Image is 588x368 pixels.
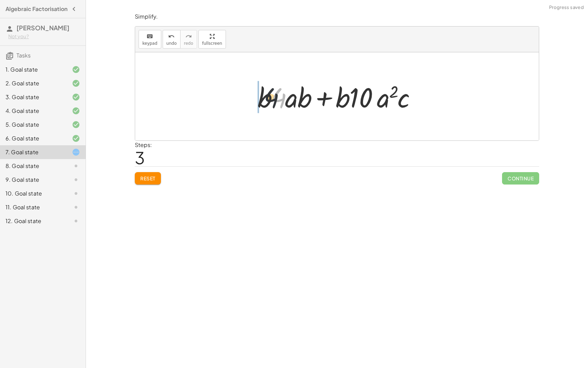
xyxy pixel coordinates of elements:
i: keyboard [146,32,153,41]
i: redo [185,32,192,41]
i: Task started. [72,148,80,156]
p: Simplify. [135,13,539,21]
button: redoredo [180,30,197,49]
i: Task not started. [72,217,80,225]
div: 7. Goal state [6,148,61,156]
i: Task not started. [72,203,80,211]
label: Steps: [135,141,152,148]
i: undo [168,32,175,41]
span: Progress saved [549,4,584,11]
h4: Algebraic Factorisation [6,5,67,13]
div: 11. Goal state [6,203,61,211]
i: Task finished and correct. [72,120,80,129]
span: redo [184,41,193,46]
span: Tasks [17,52,31,59]
button: keyboardkeypad [139,30,161,49]
button: undoundo [163,30,181,49]
div: 2. Goal state [6,79,61,87]
i: Task not started. [72,176,80,184]
div: 6. Goal state [6,134,61,143]
span: undo [166,41,177,46]
div: 5. Goal state [6,120,61,129]
div: 9. Goal state [6,176,61,184]
i: Task finished and correct. [72,107,80,115]
span: Reset [140,175,155,181]
i: Task finished and correct. [72,79,80,87]
span: fullscreen [202,41,222,46]
div: 4. Goal state [6,107,61,115]
div: 12. Goal state [6,217,61,225]
div: 8. Goal state [6,162,61,170]
i: Task not started. [72,189,80,198]
i: Task finished and correct. [72,134,80,143]
div: 1. Goal state [6,65,61,74]
div: 3. Goal state [6,93,61,101]
button: fullscreen [198,30,226,49]
div: 10. Goal state [6,189,61,198]
button: Reset [135,172,161,185]
div: Not you? [8,33,80,40]
span: 3 [135,147,145,168]
span: [PERSON_NAME] [17,24,69,32]
i: Task not started. [72,162,80,170]
span: keypad [142,41,157,46]
i: Task finished and correct. [72,65,80,74]
i: Task finished and correct. [72,93,80,101]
